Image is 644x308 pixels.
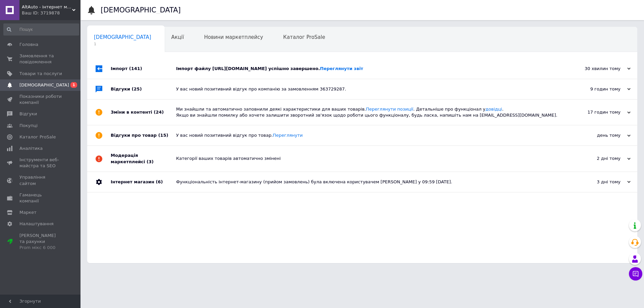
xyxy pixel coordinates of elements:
[111,100,176,125] div: Зміни в контенті
[19,123,38,129] span: Покупці
[366,107,413,112] a: Переглянути позиції
[19,53,62,65] span: Замовлення та повідомлення
[22,4,72,10] span: AltAuto - інтернет магазин автозапчастин та автоаксесуарів
[19,221,54,227] span: Налаштування
[176,156,563,162] div: Категорії ваших товарів автоматично змінені
[19,134,56,140] span: Каталог ProSale
[19,192,62,204] span: Гаманець компанії
[171,34,184,40] span: Акції
[485,107,502,112] a: довідці
[563,109,631,115] div: 17 годин тому
[176,66,563,72] div: Імпорт файлу [URL][DOMAIN_NAME] успішно завершено.
[101,6,181,14] h1: [DEMOGRAPHIC_DATA]
[176,86,563,92] div: У вас новий позитивний відгук про компанію за замовленням 363729287.
[19,82,69,88] span: [DEMOGRAPHIC_DATA]
[563,132,631,138] div: день тому
[176,132,563,138] div: У вас новий позитивний відгук про товар.
[19,111,37,117] span: Відгуки
[19,233,62,251] span: [PERSON_NAME] та рахунки
[283,34,325,40] span: Каталог ProSale
[19,209,37,215] span: Маркет
[156,179,163,184] span: (6)
[111,172,176,192] div: Інтернет магазин
[132,86,142,91] span: (25)
[176,106,563,118] div: Ми знайшли та автоматично заповнили деякі характеристики для ваших товарів. . Детальніше про функ...
[154,110,164,115] span: (24)
[111,79,176,99] div: Відгуки
[19,174,62,186] span: Управління сайтом
[320,66,363,71] a: Переглянути звіт
[19,157,62,169] span: Інструменти веб-майстра та SEO
[111,59,176,79] div: Імпорт
[563,179,631,185] div: 3 дні тому
[19,71,62,77] span: Товари та послуги
[204,34,263,40] span: Новини маркетплейсу
[70,82,77,88] span: 1
[563,156,631,162] div: 2 дні тому
[111,125,176,145] div: Відгуки про товар
[3,23,79,36] input: Пошук
[19,145,43,151] span: Аналітика
[273,133,303,138] a: Переглянути
[563,86,631,92] div: 9 годин тому
[19,245,62,251] div: Prom мікс 6 000
[129,66,142,71] span: (141)
[176,179,563,185] div: Функціональність інтернет-магазину (прийом замовлень) була включена користувачем [PERSON_NAME] у ...
[94,34,151,40] span: [DEMOGRAPHIC_DATA]
[111,146,176,171] div: Модерація маркетплейсі
[563,66,631,72] div: 30 хвилин тому
[19,94,62,106] span: Показники роботи компанії
[19,42,38,48] span: Головна
[94,42,151,47] span: 1
[629,267,642,281] button: Чат з покупцем
[158,133,168,138] span: (15)
[22,10,80,16] div: Ваш ID: 3719878
[147,159,154,164] span: (3)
